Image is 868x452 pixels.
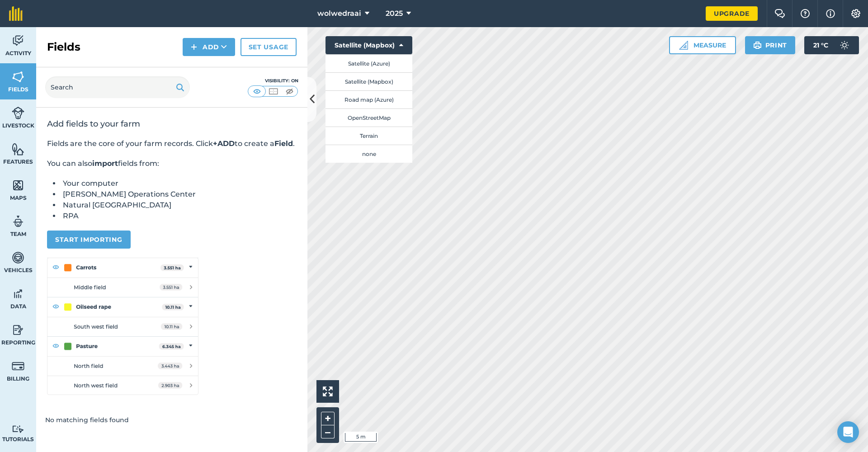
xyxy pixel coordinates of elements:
[183,38,235,56] button: Add
[213,139,235,148] strong: +ADD
[12,215,24,228] img: svg+xml;base64,PD94bWwgdmVyc2lvbj0iMS4wIiBlbmNvZGluZz0idXRmLTgiPz4KPCEtLSBHZW5lcmF0b3I6IEFkb2JlIE...
[241,38,297,56] a: Set usage
[317,8,361,19] span: wolwedraai
[9,6,23,21] img: fieldmargin Logo
[47,138,297,149] p: Fields are the core of your farm records. Click to create a .
[774,9,785,18] img: Two speech bubbles overlapping with the left bubble in the forefront
[325,36,412,54] button: Satellite (Mapbox)
[826,8,835,19] img: svg+xml;base64,PHN2ZyB4bWxucz0iaHR0cDovL3d3dy53My5vcmcvMjAwMC9zdmciIHdpZHRoPSIxNyIgaGVpZ2h0PSIxNy...
[191,42,197,52] img: svg+xml;base64,PHN2ZyB4bWxucz0iaHR0cDovL3d3dy53My5vcmcvMjAwMC9zdmciIHdpZHRoPSIxNCIgaGVpZ2h0PSIyNC...
[274,139,293,148] strong: Field
[325,72,412,90] button: Satellite (Mapbox)
[36,406,307,434] div: No matching fields found
[325,90,412,108] button: Road map (Azure)
[176,82,184,93] img: svg+xml;base64,PHN2ZyB4bWxucz0iaHR0cDovL3d3dy53My5vcmcvMjAwMC9zdmciIHdpZHRoPSIxOSIgaGVpZ2h0PSIyNC...
[837,421,859,443] div: Open Intercom Messenger
[706,6,758,21] a: Upgrade
[12,142,24,156] img: svg+xml;base64,PHN2ZyB4bWxucz0iaHR0cDovL3d3dy53My5vcmcvMjAwMC9zdmciIHdpZHRoPSI1NiIgaGVpZ2h0PSI2MC...
[386,8,403,19] span: 2025
[800,9,811,18] img: A question mark icon
[61,211,297,221] li: RPA
[284,87,295,96] img: svg+xml;base64,PHN2ZyB4bWxucz0iaHR0cDovL3d3dy53My5vcmcvMjAwMC9zdmciIHdpZHRoPSI1MCIgaGVpZ2h0PSI0MC...
[248,77,298,85] div: Visibility: On
[325,127,412,145] button: Terrain
[12,106,24,120] img: svg+xml;base64,PD94bWwgdmVyc2lvbj0iMS4wIiBlbmNvZGluZz0idXRmLTgiPz4KPCEtLSBHZW5lcmF0b3I6IEFkb2JlIE...
[325,54,412,72] button: Satellite (Azure)
[92,159,118,168] strong: import
[753,40,762,51] img: svg+xml;base64,PHN2ZyB4bWxucz0iaHR0cDovL3d3dy53My5vcmcvMjAwMC9zdmciIHdpZHRoPSIxOSIgaGVpZ2h0PSIyNC...
[835,36,854,54] img: svg+xml;base64,PD94bWwgdmVyc2lvbj0iMS4wIiBlbmNvZGluZz0idXRmLTgiPz4KPCEtLSBHZW5lcmF0b3I6IEFkb2JlIE...
[47,231,131,249] button: Start importing
[679,41,688,50] img: Ruler icon
[61,189,297,200] li: [PERSON_NAME] Operations Center
[850,9,861,18] img: A cog icon
[12,179,24,192] img: svg+xml;base64,PHN2ZyB4bWxucz0iaHR0cDovL3d3dy53My5vcmcvMjAwMC9zdmciIHdpZHRoPSI1NiIgaGVpZ2h0PSI2MC...
[321,412,335,425] button: +
[251,87,263,96] img: svg+xml;base64,PHN2ZyB4bWxucz0iaHR0cDovL3d3dy53My5vcmcvMjAwMC9zdmciIHdpZHRoPSI1MCIgaGVpZ2h0PSI0MC...
[45,76,190,98] input: Search
[12,425,24,433] img: svg+xml;base64,PD94bWwgdmVyc2lvbj0iMS4wIiBlbmNvZGluZz0idXRmLTgiPz4KPCEtLSBHZW5lcmF0b3I6IEFkb2JlIE...
[669,36,736,54] button: Measure
[12,70,24,84] img: svg+xml;base64,PHN2ZyB4bWxucz0iaHR0cDovL3d3dy53My5vcmcvMjAwMC9zdmciIHdpZHRoPSI1NiIgaGVpZ2h0PSI2MC...
[12,251,24,264] img: svg+xml;base64,PD94bWwgdmVyc2lvbj0iMS4wIiBlbmNvZGluZz0idXRmLTgiPz4KPCEtLSBHZW5lcmF0b3I6IEFkb2JlIE...
[813,36,828,54] span: 21 ° C
[804,36,859,54] button: 21 °C
[321,425,335,438] button: –
[12,323,24,337] img: svg+xml;base64,PD94bWwgdmVyc2lvbj0iMS4wIiBlbmNvZGluZz0idXRmLTgiPz4KPCEtLSBHZW5lcmF0b3I6IEFkb2JlIE...
[61,178,297,189] li: Your computer
[12,34,24,47] img: svg+xml;base64,PD94bWwgdmVyc2lvbj0iMS4wIiBlbmNvZGluZz0idXRmLTgiPz4KPCEtLSBHZW5lcmF0b3I6IEFkb2JlIE...
[268,87,279,96] img: svg+xml;base64,PHN2ZyB4bWxucz0iaHR0cDovL3d3dy53My5vcmcvMjAwMC9zdmciIHdpZHRoPSI1MCIgaGVpZ2h0PSI0MC...
[47,40,80,54] h2: Fields
[61,200,297,211] li: Natural [GEOGRAPHIC_DATA]
[325,145,412,163] button: none
[12,287,24,301] img: svg+xml;base64,PD94bWwgdmVyc2lvbj0iMS4wIiBlbmNvZGluZz0idXRmLTgiPz4KPCEtLSBHZW5lcmF0b3I6IEFkb2JlIE...
[745,36,796,54] button: Print
[12,359,24,373] img: svg+xml;base64,PD94bWwgdmVyc2lvbj0iMS4wIiBlbmNvZGluZz0idXRmLTgiPz4KPCEtLSBHZW5lcmF0b3I6IEFkb2JlIE...
[47,158,297,169] p: You can also fields from:
[323,386,333,396] img: Four arrows, one pointing top left, one top right, one bottom right and the last bottom left
[47,118,297,129] h2: Add fields to your farm
[325,108,412,127] button: OpenStreetMap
